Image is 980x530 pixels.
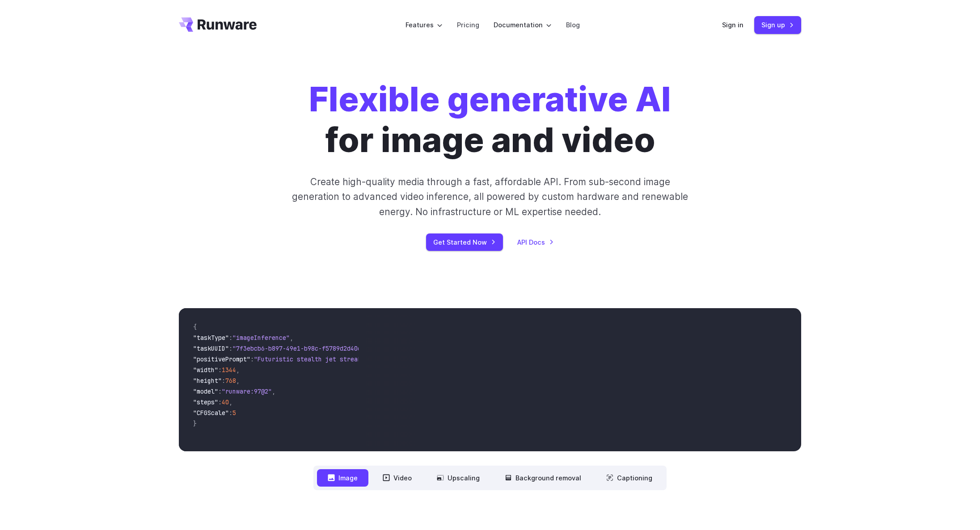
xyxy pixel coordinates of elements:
span: "taskType" [193,334,229,342]
span: "taskUUID" [193,344,229,352]
span: "CFGScale" [193,409,229,417]
span: 5 [232,409,236,417]
a: Sign up [754,16,801,34]
span: 768 [225,377,236,385]
span: "runware:97@2" [222,387,272,395]
a: Pricing [457,20,479,30]
span: , [236,377,240,385]
a: Blog [566,20,580,30]
span: "height" [193,377,222,385]
a: API Docs [517,237,554,247]
span: , [236,366,240,374]
span: "model" [193,387,218,395]
span: "imageInference" [232,334,290,342]
span: { [193,323,197,331]
span: "steps" [193,398,218,406]
p: Create high-quality media through a fast, affordable API. From sub-second image generation to adv... [291,174,689,219]
a: Go to / [179,17,257,32]
span: , [272,387,275,395]
span: "width" [193,366,218,374]
span: : [229,334,232,342]
span: : [222,377,225,385]
button: Captioning [596,469,663,487]
span: , [290,334,293,342]
span: : [218,398,222,406]
span: : [229,409,232,417]
button: Video [372,469,422,487]
span: 1344 [222,366,236,374]
button: Background removal [494,469,592,487]
label: Features [406,20,443,30]
span: : [218,366,222,374]
span: , [229,398,232,406]
span: : [250,355,254,363]
button: Upscaling [426,469,490,487]
span: : [218,387,222,395]
span: : [229,344,232,352]
a: Sign in [722,20,743,30]
strong: Flexible generative AI [309,79,671,119]
span: 40 [222,398,229,406]
span: "7f3ebcb6-b897-49e1-b98c-f5789d2d40d7" [232,344,368,352]
span: "Futuristic stealth jet streaking through a neon-lit cityscape with glowing purple exhaust" [254,355,579,363]
a: Get Started Now [426,233,503,251]
label: Documentation [494,20,552,30]
h1: for image and video [309,79,671,160]
button: Image [317,469,368,487]
span: } [193,420,197,428]
span: "positivePrompt" [193,355,250,363]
